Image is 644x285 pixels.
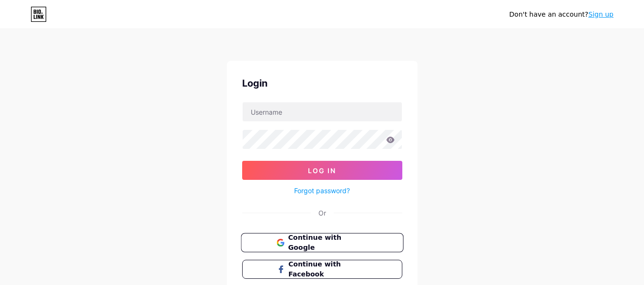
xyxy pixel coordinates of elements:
div: Or [318,208,326,218]
button: Log In [242,161,402,180]
a: Forgot password? [294,186,350,196]
div: Login [242,76,402,90]
button: Continue with Google [241,233,403,253]
input: Username [243,102,402,121]
a: Sign up [588,10,613,18]
span: Log In [308,167,336,175]
span: Continue with Facebook [288,259,367,279]
a: Continue with Google [242,233,402,252]
button: Continue with Facebook [242,260,402,279]
span: Continue with Google [288,233,368,253]
div: Don't have an account? [509,10,613,20]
